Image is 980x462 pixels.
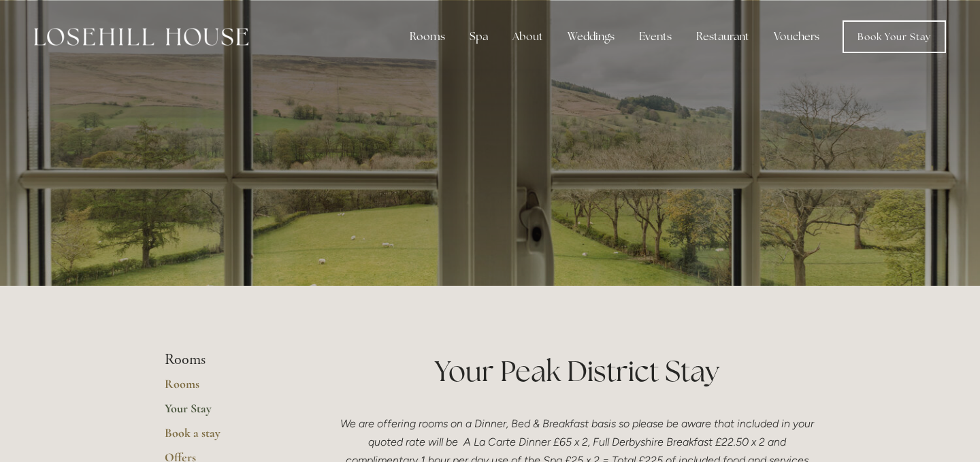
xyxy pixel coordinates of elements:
[165,401,295,425] a: Your Stay
[165,425,295,450] a: Book a stay
[628,23,683,50] div: Events
[338,351,815,391] h1: Your Peak District Stay
[843,20,946,53] a: Book Your Stay
[502,23,554,50] div: About
[763,23,830,50] a: Vouchers
[34,28,248,46] img: Losehill House
[165,351,295,369] li: Rooms
[685,23,760,50] div: Restaurant
[165,376,295,401] a: Rooms
[557,23,625,50] div: Weddings
[399,23,456,50] div: Rooms
[459,23,499,50] div: Spa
